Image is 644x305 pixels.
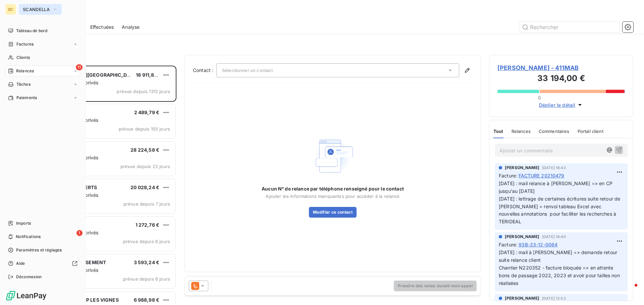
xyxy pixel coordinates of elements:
[542,235,566,239] span: [DATE] 16:40
[499,241,517,248] span: Facture :
[136,222,160,228] span: 1 272,76 €
[538,95,541,100] span: 0
[130,147,159,153] span: 28 224,58 €
[497,72,625,86] h3: 33 194,00 €
[505,234,539,240] span: [PERSON_NAME]
[90,24,114,30] span: Effectuées
[5,290,47,301] img: Logo LeanPay
[193,67,216,74] label: Contact :
[16,28,47,34] span: Tableau de bord
[499,172,517,179] span: Facture :
[505,165,539,171] span: [PERSON_NAME]
[493,129,503,134] span: Tout
[499,180,622,224] span: [DATE] : mail relance à [PERSON_NAME] => en CP jusqu'au [DATE] [DATE] : lettrage de certaines écr...
[16,68,34,74] span: Relances
[16,81,31,87] span: Tâches
[16,41,34,47] span: Factures
[542,296,566,300] span: [DATE] 12:53
[512,129,531,134] span: Relances
[32,66,176,305] div: grid
[16,55,30,61] span: Clients
[394,281,477,291] button: Prendre des notes durant mon appel
[5,258,80,269] a: Aide
[539,129,570,134] span: Commentaires
[621,282,637,298] iframe: Intercom live chat
[16,220,31,226] span: Imports
[123,239,170,244] span: prévue depuis 6 jours
[519,241,557,248] span: 93B-23-12-0064
[120,164,170,169] span: prévue depuis 22 jours
[123,201,170,207] span: prévue depuis 7 jours
[262,185,404,192] span: Aucun N° de relance par téléphone renseigné pour le contact
[542,166,566,170] span: [DATE] 16:43
[119,126,170,132] span: prévue depuis 155 jours
[311,135,354,178] img: Empty state
[117,89,170,94] span: prévue depuis 1312 jours
[123,276,170,282] span: prévue depuis 6 jours
[16,274,42,280] span: Déconnexion
[537,101,586,109] button: Déplier le détail
[497,63,625,72] span: [PERSON_NAME] - 411MAB
[519,172,564,179] span: FACTURE 20210479
[134,297,160,303] span: 6 988,98 €
[505,295,539,301] span: [PERSON_NAME]
[136,72,161,78] span: 18 911,87 €
[266,194,399,199] span: Ajouter les informations manquantes pour accéder à la relance
[16,247,62,253] span: Paramètres et réglages
[47,72,138,78] span: [PERSON_NAME][GEOGRAPHIC_DATA]
[499,249,621,286] span: [DATE] : mail à [PERSON_NAME] => demande retour suite relance client Chantier N220352 - facture b...
[578,129,603,134] span: Portail client
[16,95,37,101] span: Paiements
[5,4,16,15] div: SC
[16,260,25,266] span: Aide
[134,259,160,265] span: 3 593,24 €
[309,207,357,218] button: Modifier ce contact
[130,184,159,190] span: 20 028,24 €
[122,24,140,30] span: Analyse
[23,7,50,12] span: SCANDELLA
[76,230,83,236] span: 1
[222,68,273,73] span: Sélectionner un contact
[76,64,83,70] span: 11
[134,109,160,115] span: 2 489,79 €
[539,101,576,108] span: Déplier le détail
[16,234,41,240] span: Notifications
[519,22,620,32] input: Rechercher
